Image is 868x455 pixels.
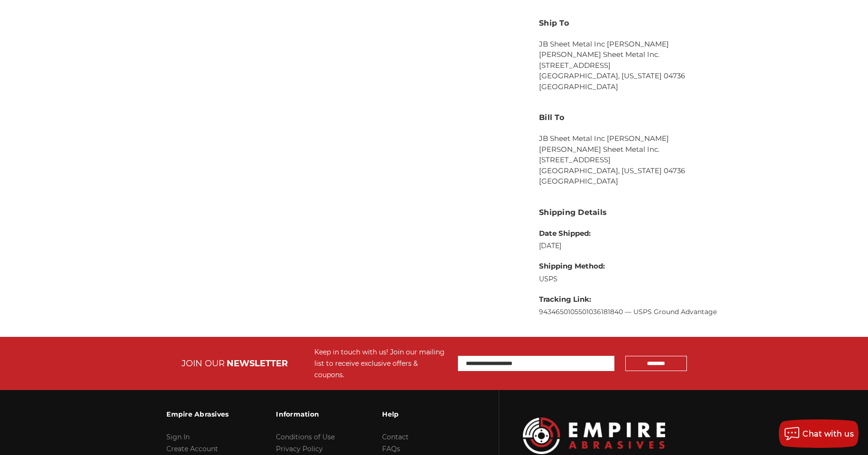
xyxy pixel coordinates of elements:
[539,71,729,82] li: [GEOGRAPHIC_DATA], [US_STATE] 04736
[382,445,400,453] a: FAQs
[539,82,729,93] li: [GEOGRAPHIC_DATA]
[382,433,409,441] a: Contact
[276,433,335,441] a: Conditions of Use
[539,307,717,316] a: 9434650105501036181840 — USPS Ground Advantage
[539,39,729,50] li: JB Sheet Metal Inc [PERSON_NAME]
[539,166,729,176] li: [GEOGRAPHIC_DATA], [US_STATE] 04736
[539,112,729,123] h3: Bill To
[314,346,448,381] div: Keep in touch with us! Join our mailing list to receive exclusive offers & coupons.
[276,445,323,453] a: Privacy Policy
[166,433,190,441] a: Sign In
[539,176,729,187] li: [GEOGRAPHIC_DATA]
[539,49,729,60] li: [PERSON_NAME] Sheet Metal Inc.
[523,418,665,454] img: Empire Abrasives Logo Image
[182,358,225,369] span: JOIN OUR
[166,404,228,424] h3: Empire Abrasives
[539,133,729,144] li: JB Sheet Metal Inc [PERSON_NAME]
[539,228,717,239] dt: Date Shipped:
[539,241,717,251] dd: [DATE]
[539,18,729,29] h3: Ship To
[276,404,335,424] h3: Information
[779,419,859,448] button: Chat with us
[539,207,729,218] h3: Shipping Details
[539,155,729,166] li: [STREET_ADDRESS]
[803,429,854,438] span: Chat with us
[539,274,717,284] dd: USPS
[539,60,729,71] li: [STREET_ADDRESS]
[539,144,729,155] li: [PERSON_NAME] Sheet Metal Inc.
[539,261,717,272] dt: Shipping Method:
[539,294,717,305] dt: Tracking Link:
[382,404,446,424] h3: Help
[227,358,288,369] span: NEWSLETTER
[166,445,218,453] a: Create Account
